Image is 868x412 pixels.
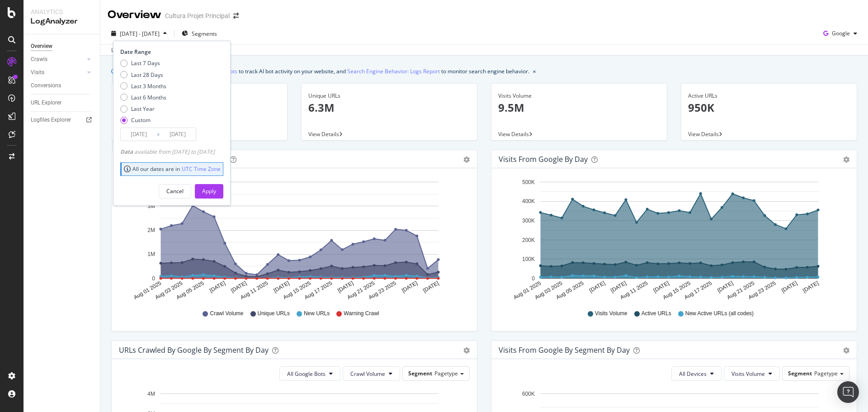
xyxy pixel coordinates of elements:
text: [DATE] [802,280,820,294]
text: [DATE] [208,280,226,294]
div: Cancel [166,187,184,195]
span: New Active URLs (all codes) [685,310,754,317]
span: Segment [788,369,812,377]
text: Aug 11 2025 [239,280,269,301]
button: Apply [195,184,223,199]
text: [DATE] [336,280,354,294]
div: Last 7 Days [120,59,166,67]
div: Open Intercom Messenger [837,381,859,403]
a: Logfiles Explorer [31,115,94,125]
text: 300K [522,218,535,224]
div: gear [843,156,849,163]
a: URL Explorer [31,98,94,108]
button: All Google Bots [279,366,340,381]
span: Crawl Volume [210,310,243,317]
text: Aug 03 2025 [533,280,563,301]
button: Cancel [159,184,191,199]
button: Visits Volume [724,366,780,381]
text: [DATE] [273,280,291,294]
div: Last Year [131,105,155,113]
text: 500K [522,179,535,185]
div: We introduced 2 new report templates: to track AI bot activity on your website, and to monitor se... [120,66,529,76]
div: All our dates are in [124,165,221,173]
span: View Details [308,130,339,138]
text: [DATE] [609,280,627,294]
div: Last 28 Days [131,71,163,79]
div: Overview [108,7,161,23]
span: Warning Crawl [344,310,379,317]
svg: A chart. [499,175,846,301]
div: Cultura Projet Principal [165,11,230,20]
svg: A chart. [119,175,467,301]
div: LogAnalyzer [31,16,93,27]
input: End Date [160,128,196,141]
p: 950K [688,100,850,115]
span: View Details [688,130,719,138]
div: Visits from Google By Segment By Day [499,346,630,355]
input: Start Date [121,128,157,141]
text: 3M [147,203,155,209]
div: Visits [31,68,44,77]
text: 100K [522,256,535,262]
button: Google [820,26,861,41]
div: Unique URLs [308,92,470,100]
text: [DATE] [652,280,670,294]
div: gear [843,347,849,354]
div: Logfiles Explorer [31,115,71,125]
div: Crawls [31,55,47,64]
text: [DATE] [780,280,798,294]
span: Visits Volume [731,370,765,378]
text: Aug 23 2025 [747,280,777,301]
a: Overview [31,42,94,51]
p: 6.3M [308,100,470,115]
text: Aug 01 2025 [512,280,542,301]
text: Aug 17 2025 [683,280,713,301]
div: Last Year [120,105,166,113]
a: Visits [31,68,85,77]
button: [DATE] - [DATE] [108,26,170,41]
span: Unique URLs [258,310,290,317]
text: Aug 23 2025 [368,280,397,301]
div: URLs Crawled by Google By Segment By Day [119,346,269,355]
text: [DATE] [716,280,734,294]
div: Last 7 Days [131,59,160,67]
text: 200K [522,237,535,243]
text: Aug 05 2025 [555,280,585,301]
div: gear [463,347,470,354]
div: Date Range [120,48,221,56]
div: Active URLs [688,92,850,100]
span: Google [832,29,850,37]
div: Last 28 Days [120,71,166,79]
text: Aug 01 2025 [132,280,162,301]
div: Overview [31,42,52,51]
text: Aug 11 2025 [619,280,649,301]
span: New URLs [304,310,330,317]
text: 0 [152,275,155,282]
div: Custom [131,116,151,124]
span: All Google Bots [287,370,325,378]
div: Last 6 Months [120,94,166,101]
span: Active URLs [642,310,671,317]
div: gear [463,156,470,163]
span: All Devices [679,370,707,378]
span: View Details [498,130,529,138]
text: [DATE] [401,280,419,294]
text: Aug 21 2025 [346,280,376,301]
div: URL Explorer [31,98,61,108]
div: info banner [111,66,857,76]
a: UTC Time Zone [182,165,221,173]
text: Aug 15 2025 [662,280,692,301]
text: [DATE] [230,280,248,294]
div: Last update [111,46,160,54]
a: Conversions [31,81,94,90]
text: 1M [147,251,155,258]
div: Apply [202,187,216,195]
text: Aug 21 2025 [726,280,755,301]
div: Visits Volume [498,92,660,100]
button: Crawl Volume [343,366,400,381]
div: Last 6 Months [131,94,166,101]
text: Aug 05 2025 [175,280,205,301]
a: Search Engine Behavior: Logs Report [347,66,440,76]
button: close banner [531,65,538,78]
